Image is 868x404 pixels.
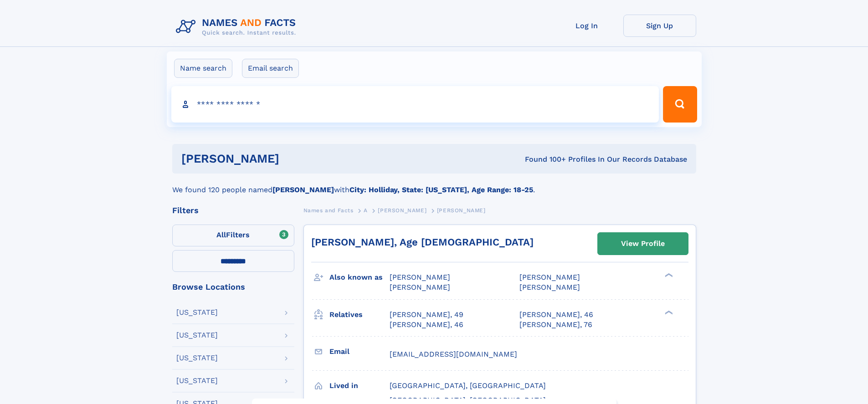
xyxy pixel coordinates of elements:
[329,344,390,359] h3: Email
[364,207,368,214] span: A
[329,378,390,394] h3: Lived in
[390,310,463,320] a: [PERSON_NAME], 49
[390,320,463,330] a: [PERSON_NAME], 46
[550,15,623,37] a: Log In
[621,233,665,254] div: View Profile
[272,185,334,194] b: [PERSON_NAME]
[216,230,226,239] span: All
[663,86,697,123] button: Search Button
[176,309,218,316] div: [US_STATE]
[172,225,294,246] label: Filters
[519,283,580,291] span: [PERSON_NAME]
[378,205,426,216] a: [PERSON_NAME]
[171,86,659,123] input: search input
[172,174,696,195] div: We found 120 people named with .
[519,310,593,320] a: [PERSON_NAME], 46
[519,320,592,330] a: [PERSON_NAME], 76
[364,205,368,216] a: A
[390,381,546,390] span: [GEOGRAPHIC_DATA], [GEOGRAPHIC_DATA]
[390,350,517,358] span: [EMAIL_ADDRESS][DOMAIN_NAME]
[378,207,426,214] span: [PERSON_NAME]
[172,283,294,291] div: Browse Locations
[437,207,486,214] span: [PERSON_NAME]
[390,283,450,291] span: [PERSON_NAME]
[181,153,402,164] h1: [PERSON_NAME]
[329,307,390,322] h3: Relatives
[349,185,533,194] b: City: Holliday, State: [US_STATE], Age Range: 18-25
[176,354,218,362] div: [US_STATE]
[402,154,687,164] div: Found 100+ Profiles In Our Records Database
[623,15,696,37] a: Sign Up
[176,377,218,384] div: [US_STATE]
[598,233,688,255] a: View Profile
[172,206,294,215] div: Filters
[242,59,299,78] label: Email search
[172,15,303,39] img: Logo Names and Facts
[663,272,673,278] div: ❯
[329,270,390,285] h3: Also known as
[390,273,450,281] span: [PERSON_NAME]
[176,332,218,339] div: [US_STATE]
[519,273,580,281] span: [PERSON_NAME]
[174,59,232,78] label: Name search
[311,236,534,248] a: [PERSON_NAME], Age [DEMOGRAPHIC_DATA]
[663,309,673,315] div: ❯
[303,205,354,216] a: Names and Facts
